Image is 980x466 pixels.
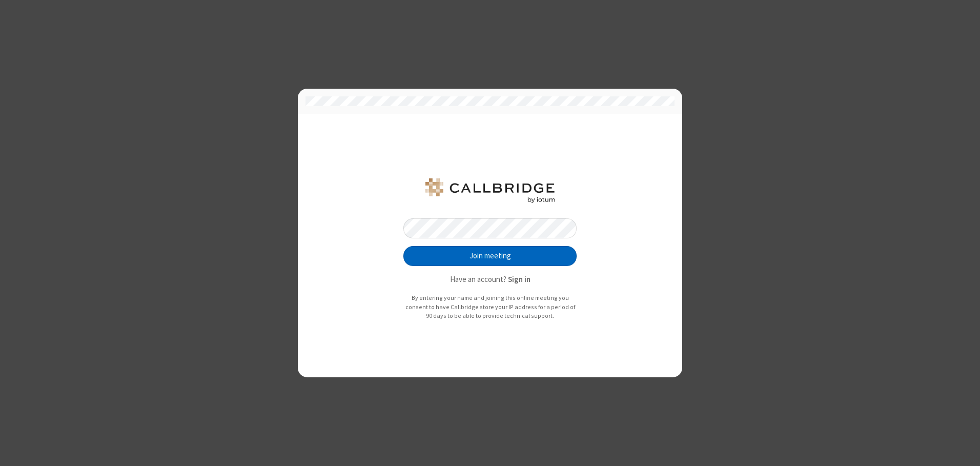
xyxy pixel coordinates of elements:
[508,274,530,284] strong: Sign in
[403,293,577,320] p: By entering your name and joining this online meeting you consent to have Callbridge store your I...
[508,274,530,286] button: Sign in
[403,274,577,286] p: Have an account?
[423,178,557,203] img: QA Selenium DO NOT DELETE OR CHANGE
[403,246,577,267] button: Join meeting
